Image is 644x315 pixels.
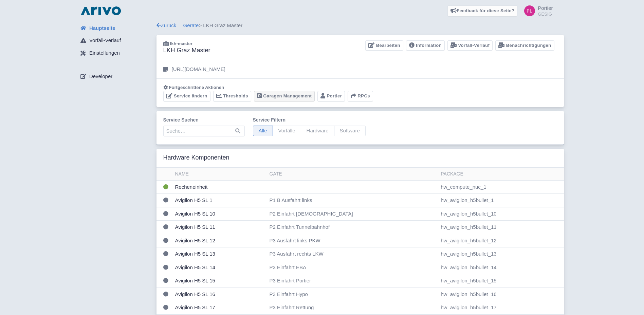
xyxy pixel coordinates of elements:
p: [URL][DOMAIN_NAME] [172,66,225,73]
td: P3 Einfahrt Rettung [267,301,438,315]
a: Benachrichtigungen [495,40,554,51]
td: P3 Einfahrt Hypo [267,288,438,301]
td: Avigilon H5 SL 13 [172,247,267,261]
span: Einstellungen [89,49,120,57]
a: Bearbeiten [365,40,403,51]
td: hw_avigilon_h5bullet_13 [438,247,564,261]
a: Information [406,40,445,51]
td: P3 Einfahrt EBA [267,261,438,274]
td: Avigilon H5 SL 11 [172,221,267,234]
span: lkh-master [170,41,192,46]
span: Developer [89,73,112,80]
span: Hauptseite [89,24,115,32]
span: Vorfall-Verlauf [89,37,121,44]
td: hw_avigilon_h5bullet_12 [438,234,564,247]
span: Vorfälle [273,126,301,136]
a: Einstellungen [75,47,157,60]
a: Zurück [157,22,177,28]
td: Avigilon H5 SL 12 [172,234,267,247]
h3: LKH Graz Master [163,47,210,54]
td: hw_avigilon_h5bullet_1 [438,194,564,207]
a: Vorfall-Verlauf [447,40,493,51]
td: hw_avigilon_h5bullet_11 [438,221,564,234]
td: hw_avigilon_h5bullet_17 [438,301,564,315]
td: P3 Ausfahrt rechts LKW [267,247,438,261]
a: Thresholds [213,91,251,101]
td: Recheneinheit [172,180,267,194]
td: P2 Einfahrt Tunnelbahnhof [267,221,438,234]
div: > LKH Graz Master [157,22,564,30]
td: hw_compute_nuc_1 [438,180,564,194]
th: Package [438,168,564,181]
a: Portier GESIG [520,5,553,16]
a: Garagen Management [254,91,315,101]
td: Avigilon H5 SL 10 [172,207,267,221]
td: P1 B Ausfahrt links [267,194,438,207]
span: Fortgeschrittene Aktionen [169,85,224,90]
a: Service ändern [163,91,210,101]
td: P3 Ausfahrt links PKW [267,234,438,247]
a: Feedback für diese Seite? [447,5,518,16]
label: Service filtern [253,116,366,124]
span: Software [334,126,366,136]
a: Vorfall-Verlauf [75,34,157,47]
td: Avigilon H5 SL 17 [172,301,267,315]
a: Geräte [183,22,199,28]
td: Avigilon H5 SL 16 [172,288,267,301]
td: Avigilon H5 SL 15 [172,274,267,288]
td: Avigilon H5 SL 1 [172,194,267,207]
label: Service suchen [163,116,245,124]
td: Avigilon H5 SL 14 [172,261,267,274]
th: Name [172,168,267,181]
span: Portier [538,5,553,11]
a: Portier [317,91,345,101]
th: Gate [267,168,438,181]
img: logo [79,5,123,16]
td: hw_avigilon_h5bullet_10 [438,207,564,221]
h3: Hardware Komponenten [163,154,229,162]
td: hw_avigilon_h5bullet_14 [438,261,564,274]
td: hw_avigilon_h5bullet_15 [438,274,564,288]
a: Developer [75,70,157,83]
td: P2 Einfahrt [DEMOGRAPHIC_DATA] [267,207,438,221]
span: Hardware [301,126,334,136]
a: Hauptseite [75,22,157,35]
button: RPCs [348,91,373,101]
td: P3 Einfahrt Portier [267,274,438,288]
input: Suche… [163,126,245,136]
td: hw_avigilon_h5bullet_16 [438,288,564,301]
span: Alle [253,126,273,136]
small: GESIG [538,12,553,16]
